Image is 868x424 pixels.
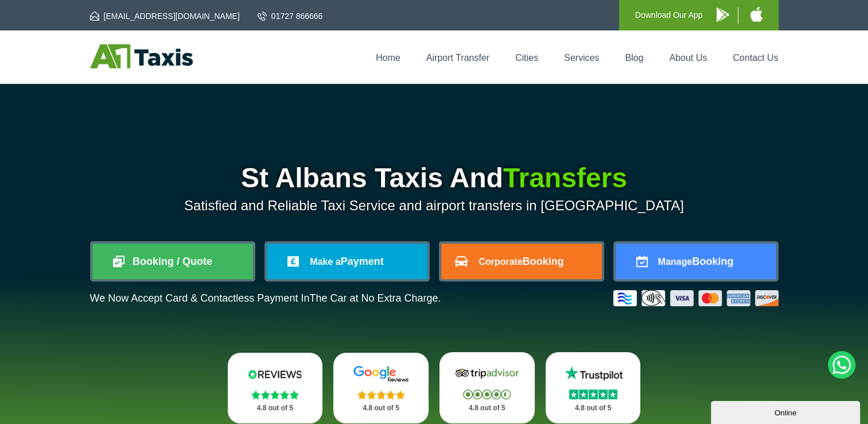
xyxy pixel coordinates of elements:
[463,390,511,399] img: Stars
[478,257,522,267] span: Corporate
[309,292,441,304] span: The Car at No Extra Charge.
[310,257,340,267] span: Make a
[717,7,729,22] img: A1 Taxis Android App
[733,53,778,63] a: Contact Us
[346,401,416,415] p: 4.8 out of 5
[558,401,628,415] p: 4.8 out of 5
[635,8,703,22] p: Download Our App
[453,365,521,382] img: Tripadvisor
[503,163,627,193] span: Transfers
[258,10,323,22] a: 01727 866666
[658,257,692,267] span: Manage
[515,53,538,63] a: Cities
[711,399,862,424] iframe: chat widget
[559,365,628,382] img: Trustpilot
[426,53,489,63] a: Airport Transfer
[564,53,599,63] a: Services
[240,401,310,415] p: 4.8 out of 5
[750,7,762,22] img: A1 Taxis iPhone App
[376,53,400,63] a: Home
[439,352,535,423] a: Tripadvisor Stars 4.8 out of 5
[546,352,641,423] a: Trustpilot Stars 4.8 out of 5
[670,53,707,63] a: About Us
[333,353,429,423] a: Google Stars 4.8 out of 5
[616,244,776,279] a: ManageBooking
[251,390,299,399] img: Stars
[613,290,779,306] img: Credit And Debit Cards
[90,292,441,304] p: We Now Accept Card & Contactless Payment In
[90,198,779,214] p: Satisfied and Reliable Taxi Service and airport transfers in [GEOGRAPHIC_DATA]
[90,10,240,22] a: [EMAIL_ADDRESS][DOMAIN_NAME]
[90,164,779,192] h1: St Albans Taxis And
[228,353,323,423] a: Reviews.io Stars 4.8 out of 5
[441,244,602,279] a: CorporateBooking
[625,53,643,63] a: Blog
[92,244,253,279] a: Booking / Quote
[569,390,617,399] img: Stars
[347,365,415,383] img: Google
[267,244,427,279] a: Make aPayment
[452,401,522,415] p: 4.8 out of 5
[357,390,405,399] img: Stars
[90,44,193,68] img: A1 Taxis St Albans LTD
[240,365,309,383] img: Reviews.io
